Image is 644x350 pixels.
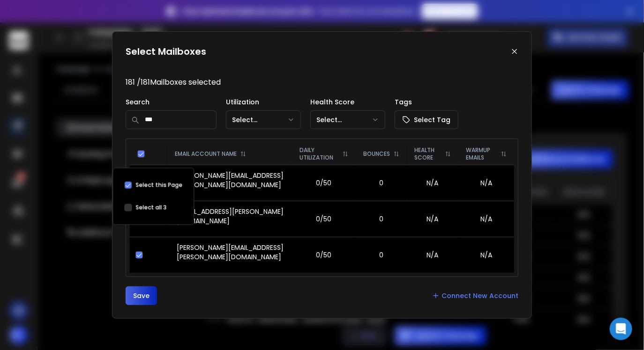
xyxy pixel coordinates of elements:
h1: Select Mailboxes [126,45,206,58]
button: Select... [226,110,301,129]
p: Utilization [226,97,301,107]
p: N/A [412,178,453,188]
td: N/A [458,201,514,237]
p: WARMUP EMAILS [466,146,497,161]
p: 0 [361,250,401,260]
p: 0 [361,214,401,224]
div: EMAIL ACCOUNT NAME [175,150,285,158]
td: 0/50 [292,165,356,201]
label: Select this Page [135,182,182,189]
p: HEALTH SCORE [414,146,442,161]
a: Connect New Account [432,291,518,300]
p: [PERSON_NAME][EMAIL_ADDRESS][PERSON_NAME][DOMAIN_NAME] [177,243,286,262]
p: N/A [412,214,453,224]
div: Open Intercom Messenger [610,318,632,340]
p: N/A [412,250,453,260]
p: Search [126,97,217,107]
td: N/A [458,237,514,273]
button: Select Tag [395,110,458,129]
p: BOUNCES [363,150,390,158]
button: Save [126,286,157,305]
p: Health Score [310,97,385,107]
td: 0/50 [292,201,356,237]
td: N/A [458,165,514,201]
p: [PERSON_NAME][EMAIL_ADDRESS][PERSON_NAME][DOMAIN_NAME] [177,171,286,190]
p: Tags [395,97,458,107]
p: 0 [361,178,401,188]
label: Select all 3 [135,204,166,211]
p: 181 / 181 Mailboxes selected [126,77,518,88]
p: DAILY UTILIZATION [300,146,339,161]
td: 0/50 [292,237,356,273]
p: [EMAIL_ADDRESS][PERSON_NAME][DOMAIN_NAME] [177,207,286,226]
button: Select... [310,110,385,129]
